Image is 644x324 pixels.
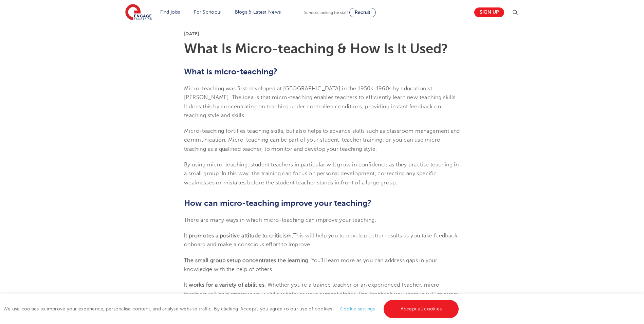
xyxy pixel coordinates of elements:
span: What is micro-teaching? [184,67,277,76]
span: Micro-teaching was first developed at [GEOGRAPHIC_DATA] in the 1950s-1960s by educationist [PERSO... [184,86,457,119]
a: Find jobs [160,10,180,15]
span: By using micro-teaching, student teachers in particular will grow in confidence as they practise ... [184,162,459,186]
p: [DATE] [184,31,460,36]
a: Blogs & Latest News [235,10,281,15]
span: Micro-teaching fortifies teaching skills, but also helps to advance skills such as classroom mana... [184,128,460,152]
span: Schools looking for staff [304,10,348,15]
a: For Schools [194,10,221,15]
a: Sign up [474,7,504,17]
a: Accept all cookies [384,300,459,318]
img: Engage Education [125,4,152,21]
span: There are many ways in which micro-teaching can improve your teaching: [184,217,376,223]
a: Recruit [349,8,376,17]
span: We use cookies to improve your experience, personalise content, and analyse website traffic. By c... [3,306,460,311]
b: It promotes a positive attitude to criticism. [184,233,293,239]
b: The small group setup concentrates the learning [184,257,308,264]
span: This will help you to develop better results as you take feedback onboard and make a conscious ef... [184,233,457,248]
span: . You’ll learn more as you can address gaps in your knowledge with the help of others. [184,257,437,272]
span: How can micro-teaching improve your teaching? [184,198,371,208]
b: It works for a variety of abilities [184,282,264,288]
span: . Whether you’re a trainee teacher or an experienced teacher, micro-teaching will help improve yo... [184,282,458,315]
h1: What Is Micro-teaching & How Is It Used? [184,42,460,56]
span: Recruit [355,10,370,15]
a: Cookie settings [340,306,375,311]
